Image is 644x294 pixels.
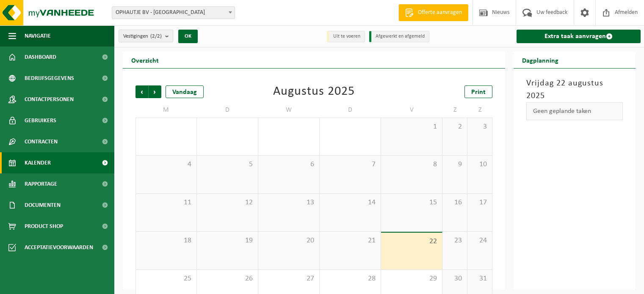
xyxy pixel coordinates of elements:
span: 5 [201,160,254,169]
td: D [320,102,381,118]
h3: Vrijdag 22 augustus 2025 [526,77,623,102]
li: Uit te voeren [327,31,365,42]
span: Kalender [25,152,51,173]
span: 9 [447,160,463,169]
span: 11 [140,198,192,207]
span: 30 [447,274,463,283]
a: Print [464,85,492,98]
span: 25 [140,274,192,283]
span: Documenten [25,195,61,216]
span: OPHAUTJE BV - KORTRIJK [112,7,235,19]
span: Offerte aanvragen [416,8,464,17]
td: Z [442,102,467,118]
span: Vestigingen [123,30,162,43]
span: Gebruikers [25,110,56,131]
div: Geen geplande taken [526,102,623,120]
span: 29 [385,274,438,283]
span: 31 [472,274,488,283]
span: Contactpersonen [25,89,74,110]
span: 18 [140,236,192,245]
button: OK [178,30,198,43]
td: D [197,102,258,118]
span: 14 [324,198,376,207]
span: 20 [263,236,315,245]
span: 23 [447,236,463,245]
span: Acceptatievoorwaarden [25,237,93,258]
td: M [135,102,197,118]
span: 15 [385,198,438,207]
span: 22 [385,237,438,246]
span: 19 [201,236,254,245]
a: Offerte aanvragen [398,4,468,21]
span: 7 [324,160,376,169]
li: Afgewerkt en afgemeld [369,31,429,42]
span: OPHAUTJE BV - KORTRIJK [112,6,235,19]
span: Print [471,89,486,96]
span: Navigatie [25,25,51,47]
span: 26 [201,274,254,283]
td: V [381,102,442,118]
span: Rapportage [25,173,57,195]
span: 16 [447,198,463,207]
span: 27 [263,274,315,283]
span: 17 [472,198,488,207]
span: 28 [324,274,376,283]
span: 1 [385,122,438,132]
span: 13 [263,198,315,207]
span: 3 [472,122,488,132]
span: 4 [140,160,192,169]
span: Vorige [135,85,148,98]
span: 2 [447,122,463,132]
div: Vandaag [166,85,204,98]
h2: Overzicht [123,52,167,68]
span: Product Shop [25,216,63,237]
span: Bedrijfsgegevens [25,68,74,89]
span: 10 [472,160,488,169]
button: Vestigingen(2/2) [119,30,173,42]
span: 12 [201,198,254,207]
count: (2/2) [150,33,162,39]
td: Z [467,102,492,118]
span: Volgende [149,85,161,98]
span: Contracten [25,131,58,152]
span: 21 [324,236,376,245]
span: 6 [263,160,315,169]
span: 8 [385,160,438,169]
span: Dashboard [25,47,56,68]
div: Augustus 2025 [273,85,355,98]
h2: Dagplanning [514,52,567,68]
td: W [258,102,320,118]
a: Extra taak aanvragen [517,30,641,43]
span: 24 [472,236,488,245]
